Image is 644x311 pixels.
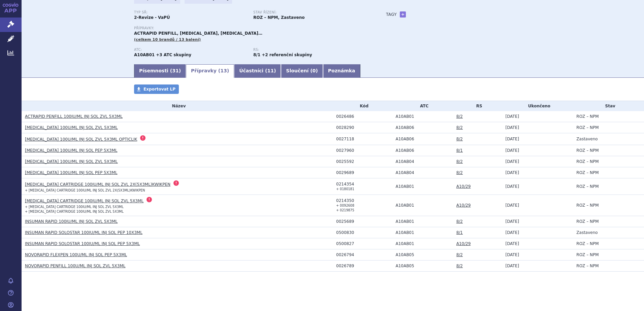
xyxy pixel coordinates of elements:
[336,137,392,141] div: 0027118
[134,84,179,94] a: Exportovat LP
[172,68,179,73] span: 31
[134,26,373,30] p: Přípravky:
[336,170,392,175] div: 0029689
[456,252,463,257] a: 8/2
[456,159,463,164] a: 8/2
[392,261,453,272] td: INSULIN ASPART
[573,195,644,216] td: ROZ – NPM
[506,252,519,257] span: [DATE]
[456,125,463,130] a: 8/2
[25,114,123,119] a: ACTRAPID PENFILL 100IU/ML INJ SOL ZVL 5X3ML
[25,241,140,246] a: INSUMAN RAPID SOLOSTAR 100IU/ML INJ SOL PEP 5X3ML
[506,230,519,235] span: [DATE]
[456,203,471,208] a: A10/29
[573,178,644,195] td: ROZ – NPM
[506,203,519,208] span: [DATE]
[392,238,453,249] td: LIDSKÝ INSULIN
[392,167,453,178] td: INSULIN LISPRO
[573,101,644,111] th: Stav
[25,137,137,142] a: [MEDICAL_DATA] 100U/ML INJ SOL ZVL 5X3ML OPTICLIK
[456,241,471,246] a: A10/29
[25,159,118,164] a: [MEDICAL_DATA] 100U/ML INJ SOL ZVL 5X3ML
[392,156,453,167] td: INSULIN LISPRO
[143,87,175,92] span: Exportovat LP
[25,125,118,130] a: [MEDICAL_DATA] 100U/ML INJ SOL ZVL 5X3ML
[336,208,354,212] small: + 0219875
[336,187,354,191] small: + 0180181
[336,252,392,257] div: 0026794
[573,133,644,145] td: Zastaveno
[336,264,392,268] div: 0026789
[134,10,247,14] p: Typ SŘ:
[392,216,453,227] td: LIDSKÝ INSULIN
[336,198,392,203] div: 0214350
[134,64,186,78] a: Písemnosti (31)
[506,264,519,268] span: [DATE]
[392,178,453,195] td: LIDSKÝ INSULIN
[392,145,453,156] td: INSULIN GLULISIN
[253,15,305,20] strong: ROZ – NPM, Zastaveno
[220,68,227,73] span: 13
[25,182,170,187] a: [MEDICAL_DATA] CARTRIDGE 100IU/ML INJ SOL ZVL 2X(5X3ML)KWIKPEN
[573,261,644,272] td: ROZ – NPM
[392,249,453,261] td: INSULIN ASPART
[456,137,463,141] a: 8/2
[573,227,644,238] td: Zastaveno
[25,219,118,224] a: INSUMAN RAPID 100IU/ML INJ SOL ZVL 5X3ML
[573,167,644,178] td: ROZ – NPM
[134,37,201,42] span: (celkem 10 brandů / 13 balení)
[392,122,453,133] td: INSULIN GLULISIN
[506,219,519,224] span: [DATE]
[392,111,453,122] td: LIDSKÝ INSULIN
[573,145,644,156] td: ROZ – NPM
[573,111,644,122] td: ROZ – NPM
[25,210,124,213] small: + [MEDICAL_DATA] CARTRIDGE 100IU/ML INJ SOL ZVL 5X3ML
[506,184,519,189] span: [DATE]
[262,53,312,57] strong: +2 referenční skupiny
[506,148,519,153] span: [DATE]
[502,101,573,111] th: Ukončeno
[253,53,260,57] strong: léčiva k terapii diabetu, insulin lidský - lahvičky, parent.
[336,114,392,119] div: 0026486
[25,148,118,153] a: [MEDICAL_DATA] 100U/ML INJ SOL PEP 5X3ML
[25,199,143,203] a: [MEDICAL_DATA] CARTRIDGE 100IU/ML INJ SOL ZVL 5X3ML
[506,137,519,141] span: [DATE]
[186,64,234,78] a: Přípravky (13)
[506,114,519,119] span: [DATE]
[25,252,127,257] a: NOVORAPID FLEXPEN 100U/ML INJ SOL PEP 5X3ML
[25,170,118,175] a: [MEDICAL_DATA] 100U/ML INJ SOL PEP 5X3ML
[22,101,333,111] th: Název
[392,133,453,145] td: INSULIN GLULISIN
[336,182,392,186] div: 0214354
[453,101,502,111] th: RS
[333,101,392,111] th: Kód
[392,101,453,111] th: ATC
[134,15,170,20] strong: 2-Revize - VaPÚ
[253,48,366,52] p: RS:
[506,159,519,164] span: [DATE]
[336,125,392,130] div: 0028290
[134,48,247,52] p: ATC:
[456,170,463,175] a: 8/2
[456,114,463,119] a: 8/2
[573,249,644,261] td: ROZ – NPM
[25,205,124,209] small: + [MEDICAL_DATA] CARTRIDGE 100IU/ML INJ SOL ZVL 5X3ML
[573,238,644,249] td: ROZ – NPM
[25,188,145,192] small: + [MEDICAL_DATA] CARTRIDGE 100IU/ML INJ SOL ZVL 2X(5X3ML)KWIKPEN
[173,180,179,186] span: Registrace tohoto přípravku byla zrušena.
[25,264,125,268] a: NOVORAPID PENFILL 100U/ML INJ SOL ZVL 5X3ML
[456,184,471,189] a: A10/29
[392,195,453,216] td: LIDSKÝ INSULIN
[506,170,519,175] span: [DATE]
[456,148,463,153] a: 8/1
[456,219,463,224] a: 8/2
[253,10,366,14] p: Stav řízení:
[573,216,644,227] td: ROZ – NPM
[506,125,519,130] span: [DATE]
[134,53,155,57] strong: LIDSKÝ INSULIN
[456,230,463,235] a: 8/1
[234,64,281,78] a: Účastníci (11)
[336,159,392,164] div: 0025592
[336,230,392,235] div: 0500830
[400,11,406,18] a: +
